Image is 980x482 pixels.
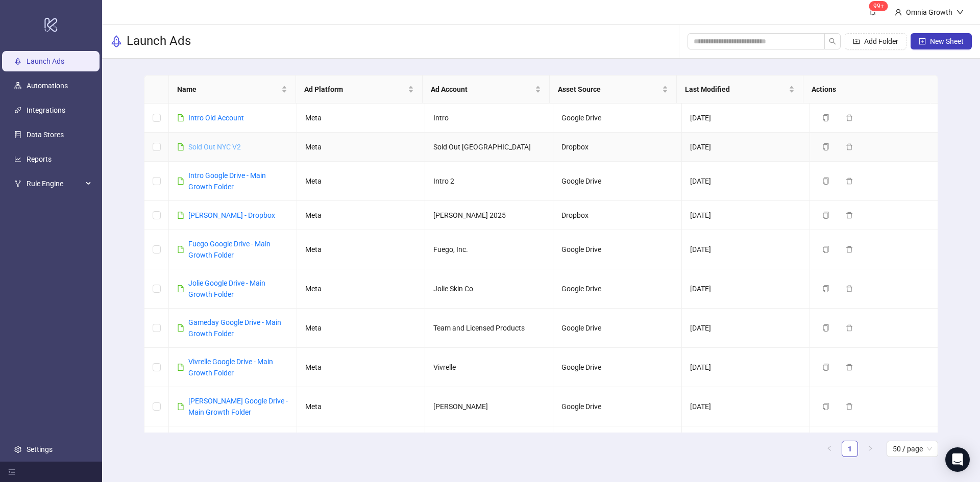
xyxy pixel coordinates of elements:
[826,445,832,451] span: left
[803,75,930,104] th: Actions
[188,143,241,151] a: Sold Out NYC V2
[553,309,681,348] td: Google Drive
[297,387,425,426] td: Meta
[853,38,860,45] span: folder-add
[822,177,829,185] span: copy
[553,230,681,269] td: Google Drive
[862,441,878,457] button: right
[177,114,184,121] span: file
[945,447,970,472] div: Open Intercom Messenger
[177,324,184,332] span: file
[169,75,296,104] th: Name
[822,246,829,253] span: copy
[895,9,902,16] span: user
[558,84,660,95] span: Asset Source
[822,364,829,371] span: copy
[685,84,787,95] span: Last Modified
[893,441,932,456] span: 50 / page
[553,201,681,230] td: Dropbox
[177,143,184,150] span: file
[553,426,681,455] td: Dropbox
[887,441,938,457] div: Page Size
[869,8,876,15] span: bell
[846,114,853,121] span: delete
[425,104,553,133] td: Intro
[27,155,52,163] a: Reports
[864,37,898,45] span: Add Folder
[27,445,53,453] a: Settings
[822,212,829,219] span: copy
[297,230,425,269] td: Meta
[27,82,68,90] a: Automations
[846,364,853,371] span: delete
[911,33,972,49] button: New Sheet
[188,358,273,377] a: Vivrelle Google Drive - Main Growth Folder
[553,104,681,133] td: Google Drive
[425,162,553,201] td: Intro 2
[177,246,184,253] span: file
[425,230,553,269] td: Fuego, Inc.
[177,84,279,95] span: Name
[425,309,553,348] td: Team and Licensed Products
[821,441,838,457] button: left
[177,364,184,371] span: file
[553,387,681,426] td: Google Drive
[846,324,853,332] span: delete
[297,269,425,309] td: Meta
[682,133,810,162] td: [DATE]
[930,37,964,45] span: New Sheet
[822,285,829,292] span: copy
[682,348,810,387] td: [DATE]
[177,403,184,410] span: file
[304,84,406,95] span: Ad Platform
[297,426,425,455] td: Meta
[553,269,681,309] td: Google Drive
[682,230,810,269] td: [DATE]
[869,1,888,11] sup: 111
[425,133,553,162] td: Sold Out [GEOGRAPHIC_DATA]
[842,441,858,457] li: 1
[297,104,425,133] td: Meta
[682,201,810,230] td: [DATE]
[682,426,810,455] td: [DATE]
[177,285,184,292] span: file
[553,348,681,387] td: Google Drive
[425,201,553,230] td: [PERSON_NAME] 2025
[829,38,836,45] span: search
[27,57,64,65] a: Launch Ads
[297,201,425,230] td: Meta
[177,177,184,185] span: file
[297,348,425,387] td: Meta
[553,162,681,201] td: Google Drive
[127,33,191,49] h3: Launch Ads
[682,387,810,426] td: [DATE]
[682,269,810,309] td: [DATE]
[425,387,553,426] td: [PERSON_NAME]
[822,403,829,410] span: copy
[296,75,423,104] th: Ad Platform
[188,397,288,416] a: [PERSON_NAME] Google Drive - Main Growth Folder
[297,162,425,201] td: Meta
[846,403,853,410] span: delete
[188,114,244,122] a: Intro Old Account
[431,84,533,95] span: Ad Account
[297,309,425,348] td: Meta
[425,348,553,387] td: Vivrelle
[822,143,829,150] span: copy
[188,318,281,338] a: Gameday Google Drive - Main Growth Folder
[553,133,681,162] td: Dropbox
[110,35,122,47] span: rocket
[297,133,425,162] td: Meta
[822,114,829,121] span: copy
[957,9,964,16] span: down
[27,131,64,139] a: Data Stores
[842,441,857,456] a: 1
[846,246,853,253] span: delete
[8,468,15,475] span: menu-fold
[425,426,553,455] td: Ivy City Co
[188,171,266,191] a: Intro Google Drive - Main Growth Folder
[919,38,926,45] span: plus-square
[682,104,810,133] td: [DATE]
[188,240,271,259] a: Fuego Google Drive - Main Growth Folder
[677,75,804,104] th: Last Modified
